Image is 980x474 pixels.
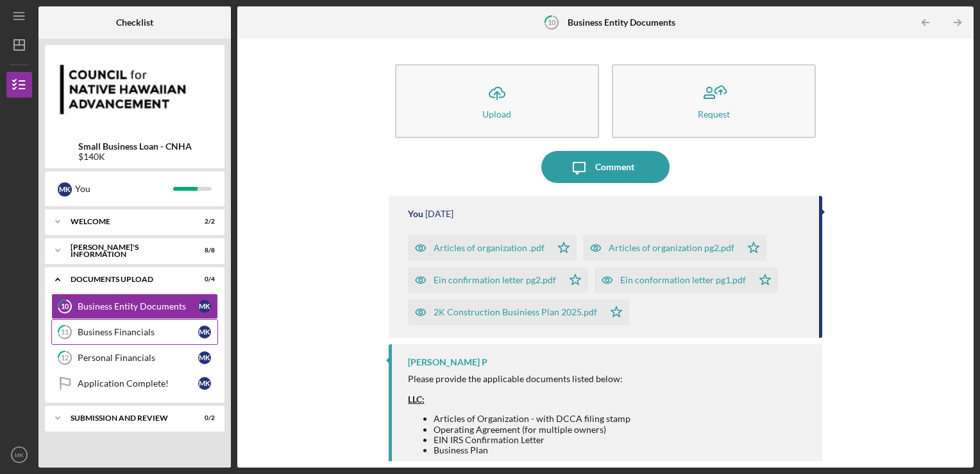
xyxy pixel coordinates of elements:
[434,445,630,455] li: Business Plan
[434,414,630,424] li: Articles of Organization - with DCCA filing stamp
[548,18,556,26] tspan: 10
[698,109,730,119] div: Request
[45,51,224,128] img: Product logo
[408,357,487,367] div: [PERSON_NAME] P
[71,218,183,225] div: WELCOME
[434,425,630,435] li: Operating Agreement (for multiple owners)
[78,152,192,162] div: $140K
[78,327,198,337] div: Business Financials
[198,326,211,338] div: M K
[541,151,670,183] button: Comment
[434,307,597,317] div: 2K Construction Businiess Plan 2025.pdf
[51,319,218,345] a: 11Business FinancialsMK
[408,374,630,384] div: Please provide the applicable documents listed below:
[612,64,816,138] button: Request
[116,17,153,28] b: Checklist
[71,243,183,258] div: [PERSON_NAME]'S INFORMATION
[61,354,69,362] tspan: 12
[51,345,218,371] a: 12Personal FinancialsMK
[408,299,629,325] button: 2K Construction Businiess Plan 2025.pdf
[192,247,215,254] div: 8 / 8
[78,353,198,363] div: Personal Financials
[6,442,32,468] button: MK
[71,414,183,422] div: SUBMISSION AND REVIEW
[61,303,69,311] tspan: 10
[71,276,183,283] div: DOCUMENTS UPLOAD
[609,243,734,253] div: Articles of organization pg2.pdf
[408,394,425,405] span: LLC:
[198,351,211,364] div: M K
[61,328,69,337] tspan: 11
[595,151,634,183] div: Comment
[78,141,192,152] b: Small Business Loan - CNHA
[583,235,766,261] button: Articles of organization pg2.pdf
[51,371,218,396] a: Application Complete!MK
[198,300,211,313] div: M K
[395,64,599,138] button: Upload
[568,17,675,28] b: Business Entity Documents
[408,235,577,261] button: Articles of organization .pdf
[408,209,423,219] div: You
[75,178,173,200] div: You
[434,243,545,253] div: Articles of organization .pdf
[408,267,588,293] button: Ein confirmation letter pg2.pdf
[192,414,215,422] div: 0 / 2
[198,377,211,390] div: M K
[482,109,511,119] div: Upload
[78,301,198,312] div: Business Entity Documents
[620,275,746,285] div: Ein conformation letter pg1.pdf
[425,209,453,219] time: 2025-08-09 00:11
[78,378,198,389] div: Application Complete!
[15,452,24,459] text: MK
[192,276,215,283] div: 0 / 4
[192,218,215,225] div: 2 / 2
[595,267,778,293] button: Ein conformation letter pg1.pdf
[51,294,218,319] a: 10Business Entity DocumentsMK
[434,435,630,445] li: EIN IRS Confirmation Letter
[434,275,556,285] div: Ein confirmation letter pg2.pdf
[58,182,72,197] div: M K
